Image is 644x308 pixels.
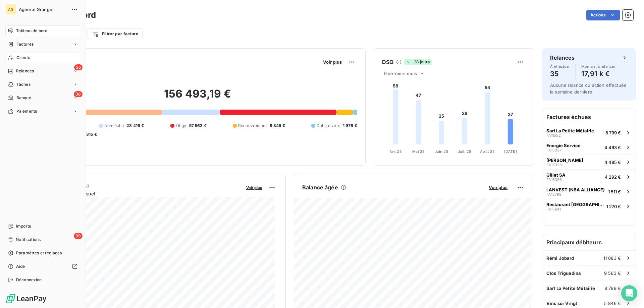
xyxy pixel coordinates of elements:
[546,148,561,152] span: FA15337
[19,7,67,12] span: Agence Granger
[621,285,637,301] div: Open Intercom Messenger
[586,10,620,20] button: Actions
[16,277,42,283] span: Déconnexion
[542,109,636,125] h6: Factures échues
[384,71,417,76] span: 6 derniers mois
[608,189,621,194] span: 1 511 €
[382,58,393,66] h6: DSO
[38,190,241,197] span: Chiffre d'affaires mensuel
[480,149,495,154] tspan: Août 25
[16,237,41,243] span: Notifications
[546,163,562,167] span: FA15338
[5,261,80,272] a: Aide
[404,59,431,65] span: -28 jours
[16,263,25,269] span: Aide
[302,183,338,191] h6: Balance âgée
[606,204,621,209] span: 1 270 €
[604,301,621,306] span: 5 846 €
[16,68,34,74] span: Relances
[542,169,636,184] button: Gillet SAFA153364 292 €
[343,123,357,129] span: 1 976 €
[5,4,16,15] div: AG
[542,125,636,140] button: Sarl La Petite MétairieFA115528 799 €
[435,149,448,154] tspan: Juin 25
[244,184,264,190] button: Voir plus
[176,123,186,129] span: Litige
[546,301,577,306] span: Vins sur Vingt
[604,160,621,165] span: 4 485 €
[16,223,31,229] span: Imports
[389,149,402,154] tspan: Avr. 25
[546,172,566,178] span: Gillet SA
[605,174,621,180] span: 4 292 €
[546,128,594,133] span: Sarl La Petite Métairie
[603,255,621,261] span: 11 083 €
[550,68,570,79] h4: 35
[550,54,575,62] h6: Relances
[546,286,595,291] span: Sarl La Petite Métairie
[238,123,267,129] span: Recouvrement
[605,130,621,135] span: 8 799 €
[546,202,604,207] span: Restaurant [GEOGRAPHIC_DATA]
[542,140,636,155] button: Energie ServiceFA153374 493 €
[546,143,581,148] span: Energie Service
[126,123,144,129] span: 28 416 €
[604,270,621,276] span: 9 563 €
[321,59,344,65] button: Voir plus
[16,250,62,256] span: Paramètres et réglages
[16,95,31,101] span: Banque
[412,149,425,154] tspan: Mai 25
[16,41,34,47] span: Factures
[323,59,342,65] span: Voir plus
[546,158,583,163] span: [PERSON_NAME]
[5,293,47,304] img: Logo LeanPay
[317,123,340,129] span: Débit divers
[546,255,574,261] span: Rémi Jobard
[270,123,285,129] span: 8 345 €
[246,185,262,190] span: Voir plus
[604,145,621,150] span: 4 493 €
[604,286,621,291] span: 8 799 €
[546,192,561,196] span: FA15793
[542,184,636,199] button: LANVEST (NBA ALLIANCE)FA157931 511 €
[546,187,605,192] span: LANVEST (NBA ALLIANCE)
[88,28,143,39] button: Filtrer par facture
[546,207,561,211] span: FA15641
[546,133,561,137] span: FA11552
[84,131,97,137] span: -315 €
[550,64,570,68] span: À effectuer
[489,185,507,190] span: Voir plus
[74,64,83,70] span: 35
[542,155,636,169] button: [PERSON_NAME]FA153384 485 €
[504,149,517,154] tspan: [DATE]
[550,82,627,95] span: Aucune relance ou action effectuée la semaine dernière.
[189,123,207,129] span: 57 562 €
[74,233,83,239] span: 39
[104,123,124,129] span: Non-échu
[487,184,509,190] button: Voir plus
[546,178,562,182] span: FA15336
[16,81,31,87] span: Tâches
[581,68,615,79] h4: 17,91 k €
[38,87,357,107] h2: 156 493,19 €
[542,234,636,250] h6: Principaux débiteurs
[74,91,83,97] span: 38
[546,270,581,276] span: Clos Triguedina
[16,28,47,34] span: Tableau de bord
[16,55,30,61] span: Clients
[542,199,636,213] button: Restaurant [GEOGRAPHIC_DATA]FA156411 270 €
[458,149,471,154] tspan: Juil. 25
[16,108,37,114] span: Paiements
[581,64,615,68] span: Montant à relancer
